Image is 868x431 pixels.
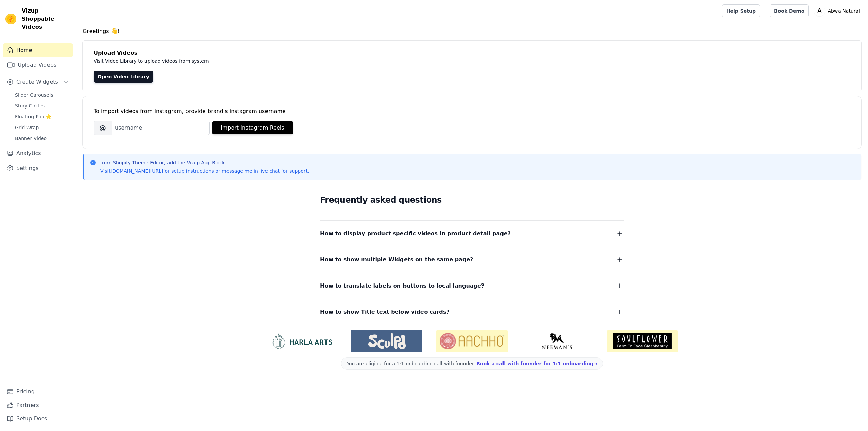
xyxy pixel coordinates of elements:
span: How to show Title text below video cards? [320,307,450,317]
button: A Abwa Natural [814,5,863,17]
img: HarlaArts [266,333,337,349]
button: How to display product specific videos in product detail page? [320,229,624,238]
a: Settings [3,161,73,175]
img: Vizup [5,14,16,24]
a: Grid Wrap [11,123,73,132]
img: Soulflower [607,330,678,352]
span: Floating-Pop ⭐ [15,113,52,120]
a: Upload Videos [3,58,73,72]
a: Book Demo [770,4,809,17]
a: Pricing [3,385,73,398]
img: Sculpd US [351,333,422,349]
h4: Upload Videos [94,49,850,57]
span: @ [94,121,112,135]
span: How to display product specific videos in product detail page? [320,229,511,238]
text: A [817,7,822,14]
button: Create Widgets [3,75,73,89]
a: Analytics [3,146,73,160]
span: Grid Wrap [15,124,39,131]
span: Slider Carousels [15,92,53,98]
p: from Shopify Theme Editor, add the Vizup App Block [100,159,309,166]
a: [DOMAIN_NAME][URL] [111,168,163,174]
a: Open Video Library [94,71,153,83]
span: How to translate labels on buttons to local language? [320,281,484,291]
span: Vizup Shoppable Videos [22,7,70,31]
a: Banner Video [11,134,73,143]
span: How to show multiple Widgets on the same page? [320,255,473,265]
a: Partners [3,398,73,412]
img: Neeman's [521,333,593,349]
p: Abwa Natural [825,5,863,17]
button: Import Instagram Reels [212,121,293,134]
span: Banner Video [15,135,47,142]
span: Create Widgets [16,78,58,86]
button: How to translate labels on buttons to local language? [320,281,624,291]
h2: Frequently asked questions [320,193,624,207]
a: Help Setup [722,4,760,17]
input: username [112,121,210,135]
a: Slider Carousels [11,90,73,100]
p: Visit Video Library to upload videos from system [94,57,397,65]
button: How to show Title text below video cards? [320,307,624,317]
button: How to show multiple Widgets on the same page? [320,255,624,265]
p: Visit for setup instructions or message me in live chat for support. [100,168,309,174]
a: Book a call with founder for 1:1 onboarding [476,361,597,366]
div: To import videos from Instagram, provide brand's instagram username [94,107,850,115]
h4: Greetings 👋! [83,27,861,35]
span: Story Circles [15,102,45,109]
a: Floating-Pop ⭐ [11,112,73,121]
a: Home [3,43,73,57]
a: Story Circles [11,101,73,111]
img: Aachho [436,330,508,352]
a: Setup Docs [3,412,73,426]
